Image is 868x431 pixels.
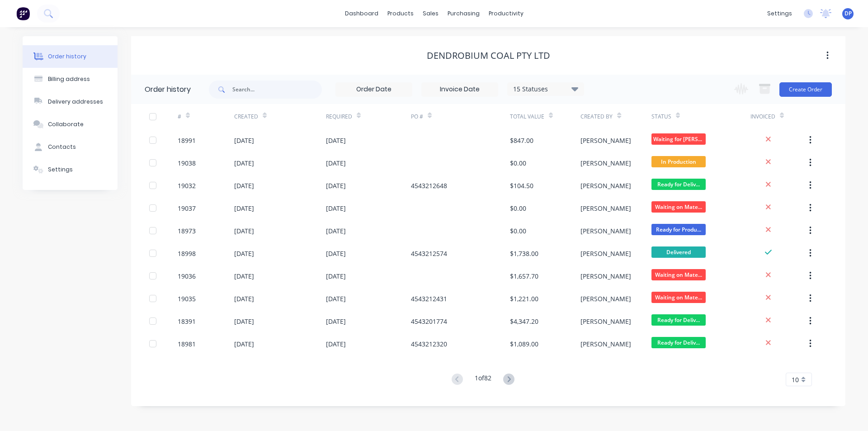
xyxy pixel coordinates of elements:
button: Order history [23,45,118,68]
div: 4543212320 [411,339,447,349]
div: $1,089.00 [510,339,538,349]
div: 18981 [178,339,196,349]
div: 18991 [178,136,196,145]
span: Waiting for [PERSON_NAME] [651,133,706,145]
div: [PERSON_NAME] [580,271,631,281]
div: [DATE] [326,204,346,213]
span: Ready for Produ... [651,224,706,235]
div: [PERSON_NAME] [580,249,631,258]
div: [DATE] [326,317,346,326]
div: 18391 [178,317,196,326]
div: purchasing [443,7,484,20]
div: $0.00 [510,226,526,236]
div: [DATE] [234,204,254,213]
div: Settings [48,166,73,174]
div: [DATE] [234,249,254,258]
span: Delivered [651,246,706,258]
div: $1,657.70 [510,271,538,281]
div: Total Value [510,104,580,129]
span: 10 [792,375,799,384]
div: [DATE] [234,226,254,236]
div: 19037 [178,204,196,213]
div: # [178,113,181,121]
div: Created [234,113,258,121]
div: 4543201774 [411,317,447,326]
div: Created By [580,113,613,121]
div: sales [418,7,443,20]
div: $4,347.20 [510,317,538,326]
span: DP [844,9,852,18]
div: 18998 [178,249,196,258]
div: Created [234,104,326,129]
div: Status [651,113,671,121]
div: # [178,104,234,129]
input: Search... [232,81,322,99]
div: Invoiced [750,104,807,129]
div: [DATE] [234,158,254,168]
div: 15 Statuses [508,84,584,94]
a: dashboard [340,7,383,20]
div: 4543212431 [411,294,447,303]
div: $104.50 [510,181,533,190]
div: $1,221.00 [510,294,538,303]
button: Collaborate [23,113,118,136]
div: products [383,7,418,20]
button: Contacts [23,136,118,158]
div: [DATE] [234,317,254,326]
button: Settings [23,158,118,181]
div: [PERSON_NAME] [580,204,631,213]
span: In Production [651,156,706,167]
div: 19038 [178,158,196,168]
div: [PERSON_NAME] [580,294,631,303]
div: [DATE] [234,136,254,145]
button: Delivery addresses [23,90,118,113]
div: $1,738.00 [510,249,538,258]
div: Collaborate [48,120,84,128]
div: Status [651,104,750,129]
div: [DATE] [326,249,346,258]
div: Order history [145,84,191,95]
div: Required [326,113,352,121]
span: Waiting on Mate... [651,201,706,213]
div: 19036 [178,271,196,281]
div: productivity [484,7,528,20]
button: Create Order [779,82,832,97]
div: Contacts [48,143,76,151]
div: [DATE] [234,271,254,281]
div: 1 of 82 [475,373,491,386]
img: Factory [16,7,30,20]
div: Billing address [48,75,90,83]
div: [DATE] [326,181,346,190]
div: 19032 [178,181,196,190]
input: Invoice Date [422,83,498,96]
div: settings [763,7,797,20]
div: $0.00 [510,158,526,168]
div: [DATE] [326,158,346,168]
div: 19035 [178,294,196,303]
div: 4543212574 [411,249,447,258]
div: PO # [411,104,510,129]
div: Invoiced [750,113,775,121]
div: [PERSON_NAME] [580,181,631,190]
div: Required [326,104,411,129]
div: [PERSON_NAME] [580,317,631,326]
div: Order history [48,52,86,61]
div: [DATE] [326,294,346,303]
div: [DATE] [234,294,254,303]
div: [DATE] [326,339,346,349]
span: Ready for Deliv... [651,337,706,348]
div: [DATE] [234,181,254,190]
input: Order Date [336,83,412,96]
button: Billing address [23,68,118,90]
div: [PERSON_NAME] [580,136,631,145]
div: 18973 [178,226,196,236]
div: [DATE] [326,226,346,236]
div: [PERSON_NAME] [580,226,631,236]
div: $847.00 [510,136,533,145]
div: [DATE] [326,136,346,145]
div: Total Value [510,113,544,121]
span: Waiting on Mate... [651,292,706,303]
div: Dendrobium Coal Pty Ltd [427,50,550,61]
div: Created By [580,104,651,129]
span: Ready for Deliv... [651,314,706,326]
